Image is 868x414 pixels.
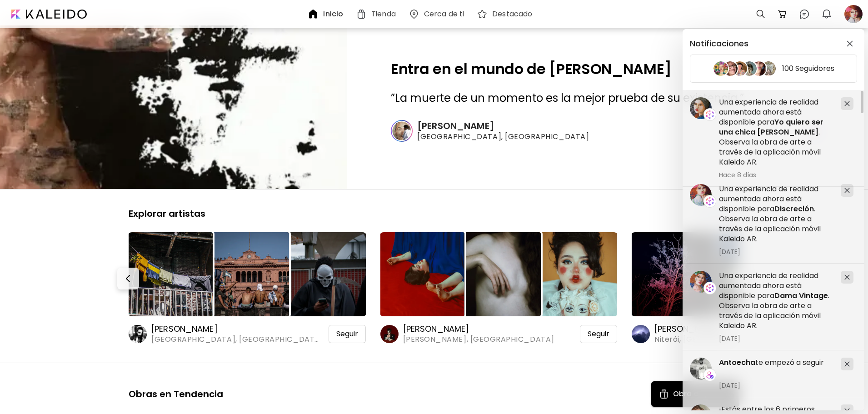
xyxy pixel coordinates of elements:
span: Dama Vintage [774,290,828,301]
h5: Notificaciones [690,39,748,48]
span: [DATE] [719,381,833,389]
span: Discreción [774,204,814,214]
img: closeButton [847,40,853,47]
h5: Una experiencia de realidad aumentada ahora está disponible para . Observa la obra de arte a trav... [719,97,833,167]
span: Yo quiero ser una chica [PERSON_NAME] [719,117,823,137]
h5: Una experiencia de realidad aumentada ahora está disponible para . Observa la obra de arte a trav... [719,271,833,331]
h5: 100 Seguidores [782,64,834,73]
span: Antoecha [719,357,755,368]
h5: Una experiencia de realidad aumentada ahora está disponible para . Observa la obra de arte a trav... [719,184,833,244]
span: [DATE] [719,334,833,343]
span: Hace 8 días [719,171,833,179]
span: [DATE] [719,248,833,256]
button: closeButton [843,36,857,51]
h5: te empezó a seguir [719,358,833,368]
